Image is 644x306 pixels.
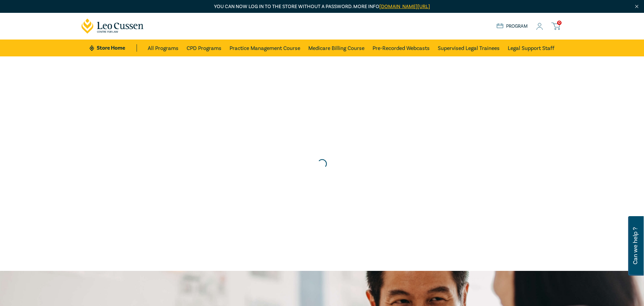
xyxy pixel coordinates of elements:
[81,3,563,10] p: You can now log in to the store without a password. More info
[230,40,300,56] a: Practice Management Course
[308,40,364,56] a: Medicare Billing Course
[632,220,639,272] span: Can we help ?
[90,44,137,52] a: Store Home
[148,40,178,56] a: All Programs
[373,40,430,56] a: Pre-Recorded Webcasts
[497,23,528,30] a: Program
[187,40,221,56] a: CPD Programs
[508,40,554,56] a: Legal Support Staff
[634,4,640,9] img: Close
[438,40,500,56] a: Supervised Legal Trainees
[557,21,562,25] span: 0
[379,3,430,10] a: [DOMAIN_NAME][URL]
